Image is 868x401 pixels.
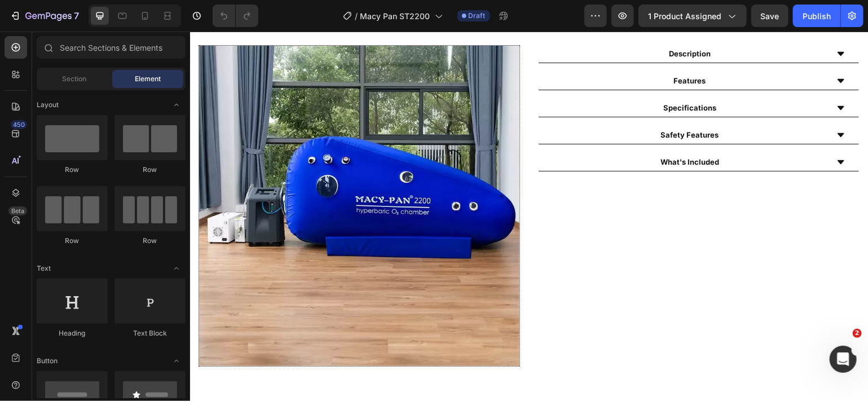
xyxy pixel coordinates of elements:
[37,36,186,59] input: Search Sections & Elements
[638,5,747,27] button: 1 product assigned
[793,5,840,27] button: Publish
[803,10,831,22] div: Publish
[114,236,186,246] div: Row
[853,329,862,338] span: 2
[37,165,108,175] div: Row
[63,74,87,84] span: Section
[8,206,27,215] div: Beta
[5,5,84,27] button: 7
[168,259,186,277] span: Toggle open
[37,356,58,366] span: Button
[830,346,857,373] iframe: Intercom live chat
[471,99,529,108] span: Safety Features
[135,74,161,84] span: Element
[11,120,27,129] div: 450
[37,100,59,110] span: Layout
[213,5,258,27] div: Undo/Redo
[74,9,79,23] p: 7
[761,11,779,21] span: Save
[37,328,108,338] div: Heading
[470,125,529,136] p: What's Included
[37,236,108,246] div: Row
[190,32,868,401] iframe: Design area
[114,165,186,175] div: Row
[648,10,721,22] span: 1 product assigned
[114,328,186,338] div: Text Block
[168,96,186,114] span: Toggle open
[751,5,788,27] button: Save
[469,11,486,21] span: Draft
[360,10,430,22] span: Macy Pan ST2200
[473,72,526,81] span: Specifications
[355,10,358,22] span: /
[484,45,516,54] span: Features
[37,263,51,274] span: Text
[168,352,186,370] span: Toggle open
